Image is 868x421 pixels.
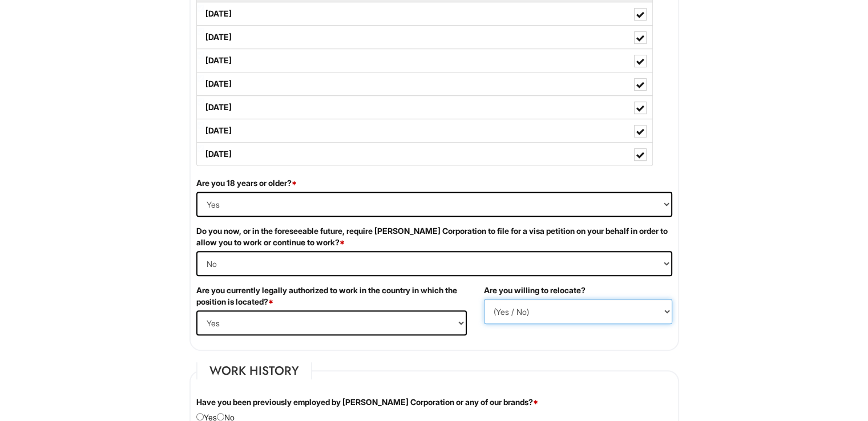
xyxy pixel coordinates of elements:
label: Are you willing to relocate? [484,285,586,296]
label: Are you 18 years or older? [196,177,297,189]
select: (Yes / No) [196,310,467,335]
legend: Work History [196,362,312,379]
label: Have you been previously employed by [PERSON_NAME] Corporation or any of our brands? [196,396,538,408]
select: (Yes / No) [196,192,672,217]
label: [DATE] [197,49,652,72]
label: [DATE] [197,2,652,25]
label: [DATE] [197,119,652,142]
select: (Yes / No) [196,251,672,276]
label: [DATE] [197,26,652,48]
label: Do you now, or in the foreseeable future, require [PERSON_NAME] Corporation to file for a visa pe... [196,225,672,248]
label: [DATE] [197,72,652,95]
select: (Yes / No) [484,299,672,324]
label: [DATE] [197,143,652,165]
label: [DATE] [197,96,652,119]
label: Are you currently legally authorized to work in the country in which the position is located? [196,285,467,307]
